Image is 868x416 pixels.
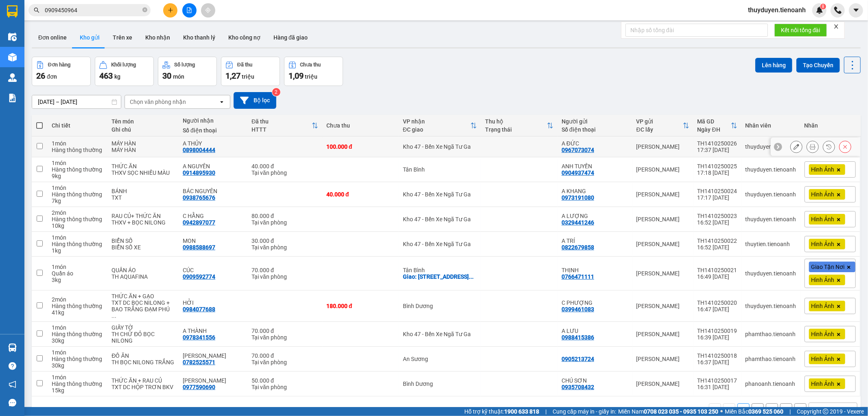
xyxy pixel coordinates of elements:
[562,328,628,334] div: A LƯU
[403,126,470,133] div: ĐC giao
[748,408,783,415] strong: 0369 525 060
[112,331,175,344] div: TH CHỮ ĐỎ BỌC NILONG
[636,270,689,277] div: [PERSON_NAME]
[752,403,764,416] button: 2
[846,406,852,413] svg: open
[562,140,628,147] div: A ĐỨC
[112,118,175,125] div: Tên món
[697,213,737,219] div: TH1410250023
[746,356,796,362] div: phamthao.tienoanh
[562,384,594,390] div: 0935708432
[112,194,175,201] div: TXT
[52,349,104,356] div: 1 món
[162,71,171,81] span: 30
[697,267,737,273] div: TH1410250021
[183,163,243,169] div: A NGUYÊN
[562,219,594,226] div: 0329441246
[305,73,317,80] span: triệu
[52,209,104,216] div: 2 món
[853,7,860,14] span: caret-down
[403,191,477,198] div: Kho 47 - Bến Xe Ngã Tư Ga
[52,387,104,394] div: 15 kg
[3,5,24,26] img: logo
[403,118,470,125] div: VP nhận
[403,216,477,222] div: Kho 47 - Bến Xe Ngã Tư Ga
[52,303,104,309] div: Hàng thông thường
[697,140,737,147] div: TH1410250026
[52,277,104,283] div: 3 kg
[52,337,104,344] div: 30 kg
[399,115,481,136] th: Toggle SortBy
[833,24,839,29] span: close
[52,324,104,331] div: 1 món
[112,126,175,133] div: Ghi chú
[112,188,175,194] div: BÁNH
[697,126,731,133] div: Ngày ĐH
[251,238,318,244] div: 30.000 đ
[52,160,104,166] div: 1 món
[746,303,796,309] div: thuyduyen.tienoanh
[746,216,796,222] div: thuyduyen.tienoanh
[8,343,17,352] img: warehouse-icon
[3,50,33,54] span: ĐT:0905 22 58 58
[697,377,737,384] div: TH1410250017
[697,238,737,244] div: TH1410250022
[114,73,120,80] span: kg
[112,352,175,359] div: ĐỒ ĂN
[697,244,737,251] div: 16:52 [DATE]
[746,331,796,337] div: phamthao.tienoanh
[469,273,474,280] span: ...
[73,28,106,47] button: Kho gửi
[811,166,835,173] span: Hình Ảnh
[814,405,839,414] div: 10 / trang
[562,377,628,384] div: CHÚ SƠN
[47,73,57,80] span: đơn
[562,163,628,169] div: ANH TUYẾN
[697,219,737,226] div: 16:52 [DATE]
[562,356,594,362] div: 0905213724
[834,7,842,14] img: phone-icon
[183,194,215,201] div: 0938765676
[251,328,318,334] div: 70.000 đ
[796,58,840,73] button: Tạo Chuyến
[823,409,829,414] span: copyright
[746,381,796,387] div: phanoanh.tienoanh
[112,140,175,147] div: MÁY HÀN
[697,169,737,176] div: 17:18 [DATE]
[562,194,594,201] div: 0973191080
[183,328,243,334] div: A THÀNH
[52,309,104,316] div: 41 kg
[112,238,175,244] div: BIỂN SỐ
[811,276,835,284] span: Hình Ảnh
[737,403,750,416] button: 1
[112,219,175,226] div: THXV + BỌC NILONG
[52,362,104,369] div: 30 kg
[805,122,856,129] div: Nhãn
[636,356,689,362] div: [PERSON_NAME]
[8,53,17,62] img: warehouse-icon
[52,247,104,254] div: 1 kg
[163,3,177,18] button: plus
[636,126,683,133] div: ĐC lấy
[112,147,175,153] div: MÁY HÀN
[32,57,91,86] button: Đơn hàng26đơn
[811,216,835,223] span: Hình Ảnh
[697,118,731,125] div: Mã GD
[205,7,211,13] span: aim
[811,302,835,310] span: Hình Ảnh
[52,296,104,303] div: 2 món
[746,241,796,247] div: thuytien.tienoanh
[183,267,243,273] div: CÚC
[111,62,136,68] div: Khối lượng
[562,273,594,280] div: 0766471111
[272,88,280,96] sup: 2
[251,126,312,133] div: HTTT
[52,331,104,337] div: Hàng thông thường
[403,356,477,362] div: An Sương
[52,234,104,241] div: 1 món
[3,40,44,48] span: ĐC: Ngã 3 Easim ,[GEOGRAPHIC_DATA]
[234,92,276,109] button: Bộ lọc
[562,306,594,313] div: 0399461083
[183,219,215,226] div: 0942897077
[8,33,17,41] img: warehouse-icon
